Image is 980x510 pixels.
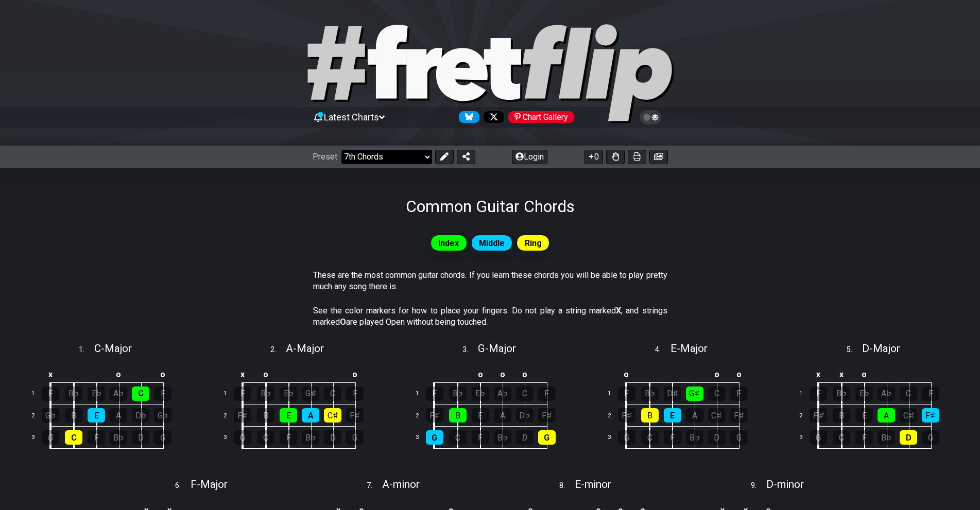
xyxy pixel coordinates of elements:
[664,430,681,445] div: F
[855,386,873,401] div: E♭
[409,405,434,427] td: 2
[313,152,337,162] span: Preset
[426,430,443,445] div: G
[618,408,635,423] div: F♯
[234,386,251,401] div: F
[751,480,766,491] span: 9 .
[449,386,467,401] div: B♭
[615,366,639,383] td: o
[922,430,939,445] div: G
[479,236,505,251] span: Middle
[645,113,657,122] span: Toggle light / dark theme
[217,427,242,449] td: 3
[847,344,862,356] span: 5 .
[878,408,895,423] div: A
[504,111,574,123] a: #fretflip at Pinterest
[280,386,297,401] div: E♭
[794,427,818,449] td: 3
[344,366,366,383] td: o
[132,386,149,401] div: C
[494,386,511,401] div: A♭
[810,430,827,445] div: G
[900,386,917,401] div: C
[26,383,50,405] td: 1
[257,430,274,445] div: C
[525,236,542,251] span: Ring
[346,408,364,423] div: F♯
[382,478,420,490] span: A - minor
[42,408,59,423] div: G♭
[324,386,341,401] div: C
[766,478,804,490] span: D - minor
[79,344,94,356] span: 1 .
[538,386,556,401] div: F
[472,386,489,401] div: E♭
[730,408,748,423] div: F♯
[516,386,534,401] div: C
[231,366,254,383] td: x
[280,408,297,423] div: E
[409,383,434,405] td: 1
[324,112,379,122] span: Latest Charts
[878,430,895,445] div: B♭
[508,111,574,123] div: Chart Gallery
[449,408,467,423] div: B
[472,430,489,445] div: F
[406,197,575,216] h1: Common Guitar Chords
[472,408,489,423] div: E
[462,344,478,356] span: 3 .
[538,430,556,445] div: G
[302,430,319,445] div: B♭
[655,344,670,356] span: 4 .
[855,408,873,423] div: E
[438,236,459,251] span: Index
[39,366,62,383] td: x
[900,430,917,445] div: D
[478,342,516,355] span: G - Major
[601,427,626,449] td: 3
[601,383,626,405] td: 1
[833,408,850,423] div: B
[324,408,341,423] div: C♯
[65,386,82,401] div: B♭
[26,427,50,449] td: 3
[512,150,547,164] button: Login
[516,408,534,423] div: D♭
[584,150,603,164] button: 0
[708,408,726,423] div: C♯
[664,408,681,423] div: E
[132,430,149,445] div: D
[455,111,479,123] a: Follow #fretflip at Bluesky
[810,386,827,401] div: F
[606,150,625,164] button: Toggle Dexterity for all fretkits
[257,386,274,401] div: B♭
[286,342,324,355] span: A - Major
[217,405,242,427] td: 2
[853,366,875,383] td: o
[794,405,818,427] td: 2
[302,408,319,423] div: A
[108,366,130,383] td: o
[479,111,504,123] a: Follow #fretflip at X
[618,430,635,445] div: G
[806,366,830,383] td: x
[42,430,59,445] div: G
[426,386,443,401] div: F
[346,386,364,401] div: F
[426,408,443,423] div: F♯
[154,408,171,423] div: G♭
[191,478,228,490] span: F - Major
[280,430,297,445] div: F
[664,386,681,401] div: D♯
[88,386,105,401] div: E♭
[88,430,105,445] div: F
[670,342,708,355] span: E - Major
[794,383,818,405] td: 1
[494,430,511,445] div: B♭
[878,386,895,401] div: A♭
[302,386,319,401] div: G♯
[367,480,382,491] span: 7 .
[686,430,703,445] div: B♭
[409,427,434,449] td: 3
[538,408,556,423] div: F♯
